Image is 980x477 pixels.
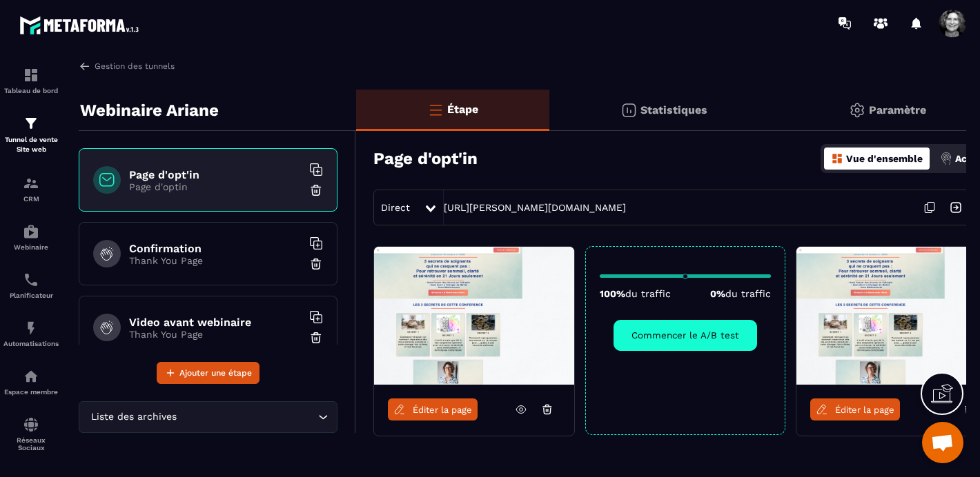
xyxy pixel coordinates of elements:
[3,388,59,396] p: Espace membre
[23,223,39,240] img: automations
[179,366,252,380] span: Ajouter une étape
[940,152,952,165] img: actions.d6e523a2.png
[849,102,865,119] img: setting-gr.5f69749f.svg
[129,316,302,329] h6: Video avant webinaire
[129,168,302,181] h6: Page d'opt'in
[79,401,337,433] div: Search for option
[427,101,444,118] img: bars-o.4a397970.svg
[309,257,323,271] img: trash
[3,57,59,105] a: formationformationTableau de bord
[3,195,59,203] p: CRM
[374,247,574,385] img: image
[869,103,926,116] p: Paramètre
[3,243,59,251] p: Webinaire
[3,292,59,299] p: Planificateur
[129,242,302,255] h6: Confirmation
[309,183,323,197] img: trash
[725,288,771,299] span: du traffic
[381,202,410,213] span: Direct
[3,340,59,347] p: Automatisations
[620,102,637,119] img: stats.20deebd0.svg
[388,398,478,420] a: Éditer la page
[129,181,302,192] p: Page d'optin
[79,60,91,72] img: arrow
[810,398,900,420] a: Éditer la page
[943,194,969,221] img: arrow-next.bcc2205e.svg
[80,97,219,124] p: Webinaire Ariane
[640,103,707,116] p: Statistiques
[444,202,626,213] a: [URL][PERSON_NAME][DOMAIN_NAME]
[79,60,175,72] a: Gestion des tunnels
[3,436,59,451] p: Réseaux Sociaux
[23,368,39,385] img: automations
[88,409,179,425] span: Liste des archives
[157,362,259,384] button: Ajouter une étape
[831,152,843,165] img: dashboard-orange.40269519.svg
[23,175,39,192] img: formation
[23,272,39,288] img: scheduler
[3,261,59,309] a: schedulerschedulerPlanificateur
[23,67,39,83] img: formation
[23,115,39,132] img: formation
[600,288,671,299] p: 100%
[625,288,671,299] span: du traffic
[447,103,478,116] p: Étape
[3,105,59,165] a: formationformationTunnel de vente Site web
[835,405,894,415] span: Éditer la page
[373,149,478,168] h3: Page d'opt'in
[3,135,59,154] p: Tunnel de vente Site web
[19,12,144,38] img: logo
[3,165,59,213] a: formationformationCRM
[614,320,757,351] button: Commencer le A/B test
[710,288,771,299] p: 0%
[922,422,963,463] div: Ouvrir le chat
[309,331,323,345] img: trash
[129,329,302,340] p: Thank You Page
[3,309,59,358] a: automationsautomationsAutomatisations
[846,153,923,164] p: Vue d'ensemble
[23,416,39,433] img: social-network
[179,409,315,425] input: Search for option
[129,255,302,266] p: Thank You Page
[3,406,59,462] a: social-networksocial-networkRéseaux Sociaux
[23,320,39,336] img: automations
[3,358,59,406] a: automationsautomationsEspace membre
[413,405,472,415] span: Éditer la page
[3,213,59,261] a: automationsautomationsWebinaire
[3,87,59,94] p: Tableau de bord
